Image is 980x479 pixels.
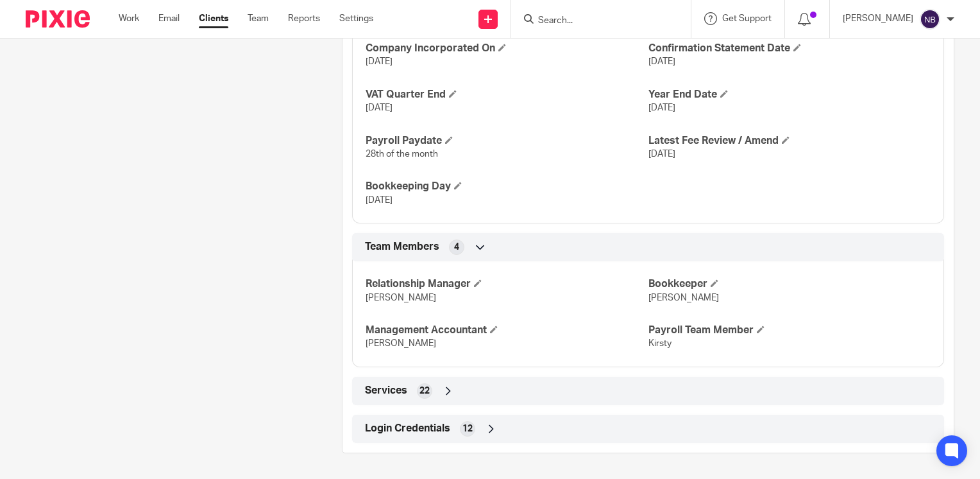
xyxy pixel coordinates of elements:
[648,134,931,148] h4: Latest Fee Review / Amend
[366,293,436,302] span: [PERSON_NAME]
[366,42,648,55] h4: Company Incorporated On
[648,150,675,159] span: [DATE]
[366,57,393,66] span: [DATE]
[366,103,393,112] span: [DATE]
[722,14,772,23] span: Get Support
[419,385,430,397] span: 22
[366,324,648,337] h4: Management Accountant
[648,277,931,291] h4: Bookkeeper
[158,12,180,25] a: Email
[366,339,436,348] span: [PERSON_NAME]
[288,12,320,25] a: Reports
[648,57,675,66] span: [DATE]
[920,9,940,30] img: svg%3E
[366,196,393,205] span: [DATE]
[537,15,652,27] input: Search
[648,324,931,337] h4: Payroll Team Member
[365,422,450,435] span: Login Credentials
[648,339,672,348] span: Kirsty
[26,10,90,28] img: Pixie
[365,240,439,254] span: Team Members
[366,134,648,148] h4: Payroll Paydate
[648,293,719,302] span: [PERSON_NAME]
[462,422,473,435] span: 12
[648,42,931,55] h4: Confirmation Statement Date
[843,12,913,25] p: [PERSON_NAME]
[366,150,438,159] span: 28th of the month
[366,88,648,101] h4: VAT Quarter End
[648,88,931,101] h4: Year End Date
[366,277,648,291] h4: Relationship Manager
[199,12,228,25] a: Clients
[339,12,373,25] a: Settings
[366,180,648,193] h4: Bookkeeping Day
[248,12,269,25] a: Team
[119,12,139,25] a: Work
[454,241,459,254] span: 4
[365,384,407,397] span: Services
[648,103,675,112] span: [DATE]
